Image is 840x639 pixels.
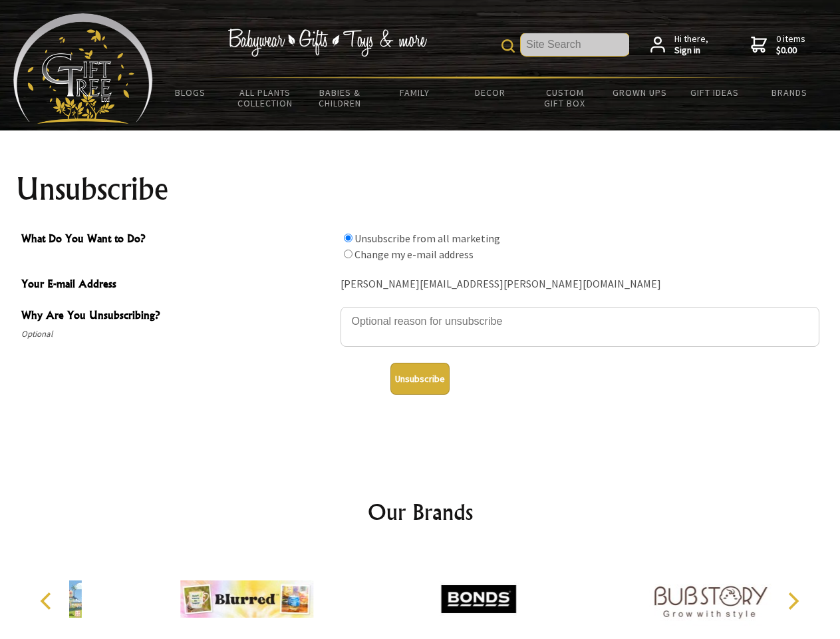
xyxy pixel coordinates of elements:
[776,45,805,57] strong: $0.00
[21,326,334,342] span: Optional
[13,13,153,124] img: Babyware - Gifts - Toys and more...
[751,33,805,57] a: 0 items$0.00
[344,250,352,258] input: What Do You Want to Do?
[452,79,527,106] a: Decor
[344,234,352,242] input: What Do You Want to Do?
[21,307,334,326] span: Why Are You Unsubscribing?
[390,363,450,395] button: Unsubscribe
[21,230,334,250] span: What Do You Want to Do?
[674,33,708,57] span: Hi there,
[33,586,63,616] button: Previous
[341,307,819,347] textarea: Why Are You Unsubscribing?
[602,79,677,106] a: Grown Ups
[378,79,453,106] a: Family
[341,274,819,295] div: [PERSON_NAME][EMAIL_ADDRESS][PERSON_NAME][DOMAIN_NAME]
[752,79,827,106] a: Brands
[21,276,334,295] span: Your E-mail Address
[677,79,752,106] a: Gift Ideas
[303,79,378,117] a: Babies & Children
[778,586,807,616] button: Next
[674,45,708,57] strong: Sign in
[354,232,500,245] label: Unsubscribe from all marketing
[501,39,515,53] img: product search
[354,248,474,261] label: Change my e-mail address
[227,29,427,57] img: Babywear - Gifts - Toys & more
[650,33,708,57] a: Hi there,Sign in
[228,79,303,117] a: All Plants Collection
[776,33,805,57] span: 0 items
[27,496,814,528] h2: Our Brands
[153,79,228,106] a: BLOGS
[521,33,629,56] input: Site Search
[16,173,825,205] h1: Unsubscribe
[527,79,603,117] a: Custom Gift Box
